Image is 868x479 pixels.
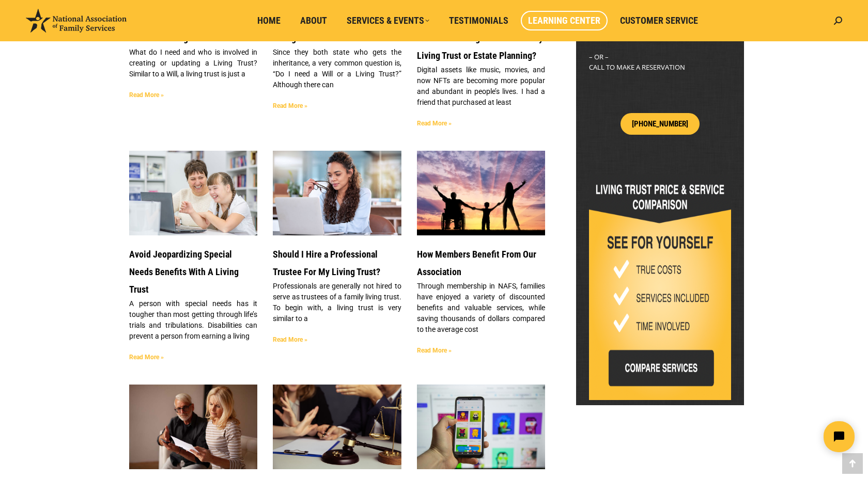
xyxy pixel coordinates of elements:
img: Family Experiencing Unexpected Events [129,384,258,470]
a: Customer Service [613,11,705,30]
p: What do I need and who is involved in creating or updating a Living Trust? Similar to a Will, a l... [129,47,257,79]
span: Testimonials [449,15,508,26]
a: Read more about Avoid Jeopardizing Special Needs Benefits With A Living Trust [129,354,164,361]
a: Can I Include Digital Assets In My Living Trust or Estate Planning? [417,33,543,61]
img: Blog Header Image. Can I include my NFT in my Living Trust? [416,384,546,470]
a: Living Trust vs. Will [273,33,347,43]
img: Family Disputing over trust [272,384,402,470]
p: Professionals are generally not hired to serve as trustees of a family living trust. To begin wit... [273,281,401,324]
p: Digital assets like music, movies, and now NFTs are becoming more popular and abundant in people’... [417,65,545,108]
a: Read more about Should I Hire a Professional Trustee For My Living Trust? [273,336,307,343]
span: Learning Center [528,15,600,26]
a: Family Experiencing Unexpected Events [129,385,257,469]
a: What is a Living Trust? [129,33,213,43]
a: Family Disputing over trust [273,385,401,469]
a: Blog Header Image. Can I include my NFT in my Living Trust? [417,385,545,469]
a: Learning Center [521,11,608,30]
a: Testimonials [442,11,516,30]
img: Living-Trust-Price-and-Service-Comparison [589,174,731,400]
span: Services & Events [347,15,429,26]
a: Home [250,11,288,30]
a: Read more about How Members Benefit From Our Association [417,347,452,354]
img: National Association of Family Services [26,9,127,33]
img: Family Holding hands enjoying the sunset. Member Benefits Header Image [416,150,546,236]
img: Do I need a professional to manage my Living Trust? [272,147,402,238]
span: About [300,15,327,26]
a: Should I Hire a Professional Trustee For My Living Trust? [273,249,380,277]
a: Read more about What is a Living Trust? [129,91,164,99]
img: Special Needs Living Trust [129,150,258,236]
a: Read more about Living Trust vs. Will [273,102,307,109]
span: Home [257,15,281,26]
span: Customer Service [620,15,698,26]
a: Special Needs Living Trust [129,151,257,235]
a: Family Holding hands enjoying the sunset. Member Benefits Header Image [417,151,545,235]
a: [PHONE_NUMBER] [621,113,700,135]
a: Do I need a professional to manage my Living Trust? [273,151,401,235]
a: Read more about Can I Include Digital Assets In My Living Trust or Estate Planning? [417,120,452,127]
a: Avoid Jeopardizing Special Needs Benefits With A Living Trust [129,249,239,295]
a: About [293,11,334,30]
p: A person with special needs has it tougher than most getting through life’s trials and tribulatio... [129,298,257,342]
p: – OR – CALL TO MAKE A RESERVATION [589,52,731,72]
p: Through membership in NAFS, families have enjoyed a variety of discounted benefits and valuable s... [417,281,545,335]
iframe: Tidio Chat [686,412,863,461]
a: How Members Benefit From Our Association [417,249,536,277]
p: Since they both state who gets the inheritance, a very common question is, “Do I need a Will or a... [273,47,401,90]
